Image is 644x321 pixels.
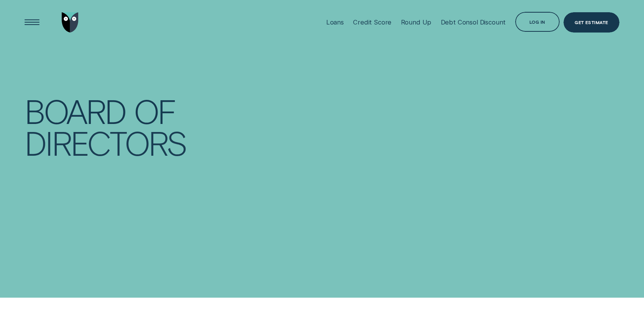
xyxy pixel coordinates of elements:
[441,18,506,26] div: Debt Consol Discount
[515,12,560,32] button: Log in
[353,18,391,26] div: Credit Score
[134,95,175,126] div: of
[62,12,79,32] img: Wisr
[563,12,619,32] a: Get Estimate
[25,95,126,126] div: Board
[25,127,186,158] div: Directors
[326,18,344,26] div: Loans
[401,18,432,26] div: Round Up
[22,12,42,32] button: Open Menu
[25,95,186,158] h4: Board of Directors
